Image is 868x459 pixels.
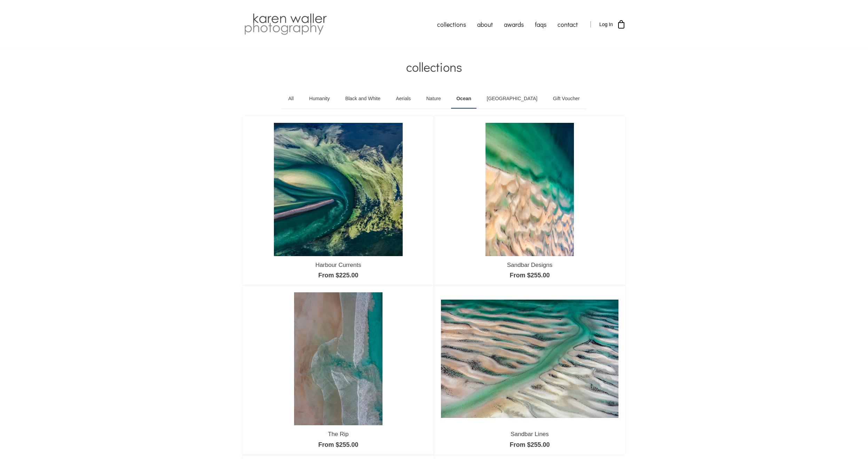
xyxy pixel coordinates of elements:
a: All [283,89,299,109]
a: Sandbar Lines [511,431,549,437]
a: From $255.00 [510,272,550,279]
img: Karen Waller Photography [243,12,329,37]
span: Log In [599,22,613,27]
a: awards [498,16,529,33]
a: [GEOGRAPHIC_DATA] [482,89,543,109]
a: From $255.00 [510,441,550,448]
a: From $255.00 [318,441,358,448]
a: Humanity [304,89,335,109]
a: The Rip [328,431,349,437]
a: Sandbar Designs [507,262,552,268]
a: about [472,16,498,33]
a: contact [552,16,583,33]
a: Aerials [391,89,416,109]
img: Sandbar Lines [441,300,618,418]
span: collections [406,58,462,75]
a: From $225.00 [318,272,358,279]
a: Gift Voucher [548,89,585,109]
a: collections [432,16,472,33]
img: The Rip [294,292,383,425]
a: Nature [421,89,446,109]
a: faqs [529,16,552,33]
a: Black and White [340,89,386,109]
img: Sandbar Designs [486,123,574,256]
img: Harbour Currents [274,123,402,256]
a: Ocean [451,89,476,109]
a: Harbour Currents [315,262,361,268]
